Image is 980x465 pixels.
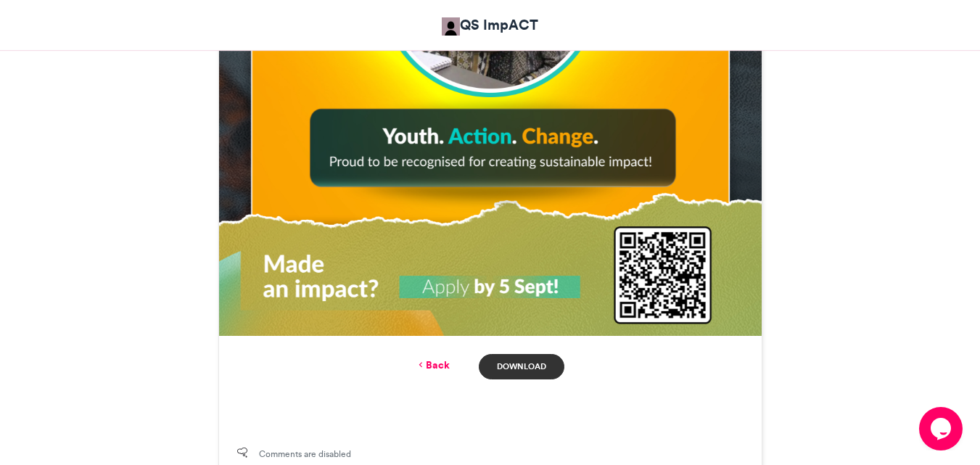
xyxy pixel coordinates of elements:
img: QS ImpACT QS ImpACT [442,17,460,36]
iframe: chat widget [919,407,965,450]
a: Back [416,358,450,373]
span: Comments are disabled [259,448,351,461]
a: QS ImpACT [442,15,538,36]
a: Download [479,354,564,379]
